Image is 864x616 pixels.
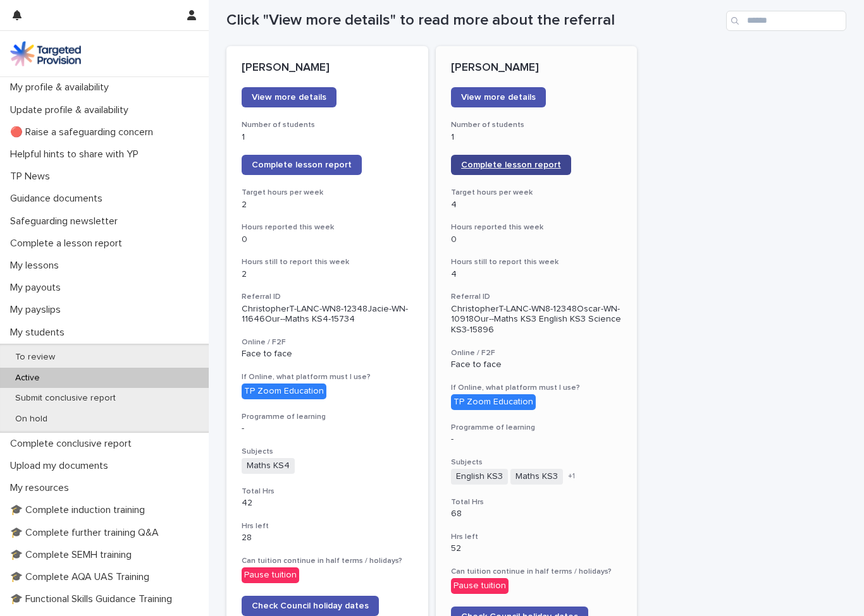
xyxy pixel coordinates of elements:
[451,292,622,302] h3: Referral ID
[451,234,622,245] p: 0
[10,41,81,66] img: M5nRWzHhSzIhMunXDL62
[252,160,352,169] span: Complete lesson report
[5,215,128,227] p: Safeguarding newsletter
[242,521,413,531] h3: Hrs left
[451,269,622,280] p: 4
[461,160,561,169] span: Complete lesson report
[510,469,563,485] span: Maths KS3
[5,438,142,450] p: Complete conclusive report
[5,460,118,472] p: Upload my documents
[252,93,326,102] span: View more details
[451,394,536,410] div: TP Zoom Education
[5,238,132,250] p: Complete a lesson report
[451,155,571,175] a: Complete lesson report
[5,171,60,183] p: TP News
[5,549,142,561] p: 🎓 Complete SEMH training
[242,349,413,359] p: Face to face
[242,87,336,107] a: View more details
[5,282,71,294] p: My payouts
[451,567,622,577] h3: Can tuition continue in half terms / holidays?
[5,104,139,116] p: Update profile & availability
[5,393,126,404] p: Submit conclusive report
[451,222,622,233] h3: Hours reported this week
[451,200,622,210] p: 4
[242,222,413,233] h3: Hours reported this week
[451,509,622,519] p: 68
[242,304,413,325] p: ChristopherT-LANC-WN8-12348Jacie-WN-11646Our--Maths KS4-15734
[5,373,50,383] p: Active
[451,188,622,198] h3: Target hours per week
[242,567,299,583] div: Pause tuition
[451,348,622,358] h3: Online / F2F
[5,260,69,272] p: My lessons
[5,193,113,205] p: Guidance documents
[5,82,119,94] p: My profile & availability
[242,257,413,267] h3: Hours still to report this week
[242,234,413,245] p: 0
[5,571,159,583] p: 🎓 Complete AQA UAS Training
[242,61,413,75] p: [PERSON_NAME]
[5,527,169,539] p: 🎓 Complete further training Q&A
[242,337,413,347] h3: Online / F2F
[242,423,413,434] p: -
[451,469,508,485] span: English KS3
[242,447,413,457] h3: Subjects
[5,504,155,516] p: 🎓 Complete induction training
[451,87,546,107] a: View more details
[242,120,413,130] h3: Number of students
[726,11,846,31] input: Search
[451,61,622,75] p: [PERSON_NAME]
[242,269,413,280] p: 2
[451,532,622,542] h3: Hrs left
[451,543,622,554] p: 52
[242,498,413,509] p: 42
[451,257,622,267] h3: Hours still to report this week
[5,593,182,605] p: 🎓 Functional Skills Guidance Training
[242,458,295,474] span: Maths KS4
[242,188,413,198] h3: Target hours per week
[568,473,575,480] span: + 1
[242,383,326,399] div: TP Zoom Education
[242,155,362,175] a: Complete lesson report
[242,412,413,422] h3: Programme of learning
[451,359,622,370] p: Face to face
[242,372,413,382] h3: If Online, what platform must I use?
[242,556,413,566] h3: Can tuition continue in half terms / holidays?
[5,327,75,339] p: My students
[451,434,622,445] p: -
[5,482,79,494] p: My resources
[451,120,622,130] h3: Number of students
[451,457,622,468] h3: Subjects
[451,423,622,433] h3: Programme of learning
[5,352,65,363] p: To review
[451,497,622,507] h3: Total Hrs
[242,596,379,616] a: Check Council holiday dates
[242,132,413,143] p: 1
[451,304,622,335] p: ChristopherT-LANC-WN8-12348Oscar-WN-10918Our--Maths KS3 English KS3 Science KS3-15896
[451,132,622,143] p: 1
[242,486,413,497] h3: Total Hrs
[226,11,721,30] h1: Click "View more details" to read more about the referral
[5,148,149,160] p: Helpful hints to share with YP
[242,200,413,210] p: 2
[451,578,509,594] div: Pause tuition
[5,414,58,425] p: On hold
[5,126,163,138] p: 🔴 Raise a safeguarding concern
[461,93,536,102] span: View more details
[5,304,71,316] p: My payslips
[242,292,413,302] h3: Referral ID
[451,383,622,393] h3: If Online, what platform must I use?
[242,533,413,543] p: 28
[252,601,369,610] span: Check Council holiday dates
